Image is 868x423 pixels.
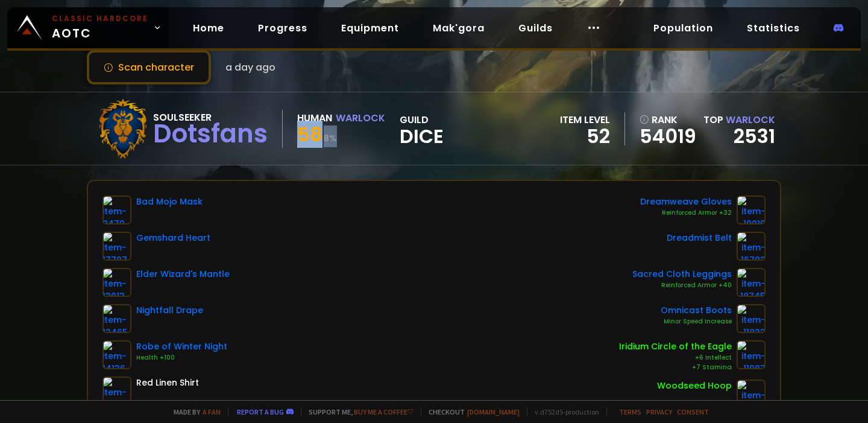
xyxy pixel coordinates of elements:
div: Nightfall Drape [136,304,203,317]
div: Minor Speed Increase [661,317,732,326]
span: Checkout [421,407,520,416]
div: item level [560,112,610,127]
div: Dreadmist Belt [667,232,732,244]
span: a day ago [225,60,275,75]
div: 52 [560,127,610,145]
a: Guilds [509,16,562,40]
div: +7 Stamina [619,363,732,372]
a: Terms [619,407,641,416]
a: Consent [677,407,709,416]
a: Equipment [332,16,409,40]
div: Reinforced Armor +32 [640,208,732,218]
a: Privacy [646,407,672,416]
img: item-11822 [737,304,766,333]
a: Report a bug [237,407,284,416]
div: Warlock [336,110,385,126]
a: Progress [248,16,317,40]
div: Omnicast Boots [661,304,732,317]
a: Buy me a coffee [354,407,414,416]
a: Classic HardcoreAOTC [7,7,169,48]
a: Statistics [737,16,810,40]
div: Elder Wizard's Mantle [136,268,230,281]
img: item-12465 [102,304,131,333]
div: Gemshard Heart [136,232,210,244]
button: Scan character [87,50,211,84]
div: Iridium Circle of the Eagle [619,340,732,353]
img: item-16702 [737,232,766,261]
img: item-18745 [737,268,766,297]
span: 58 [297,121,322,148]
div: Woodseed Hoop [657,380,732,392]
a: Population [644,16,723,40]
img: item-14136 [102,340,131,369]
img: item-9470 [102,196,131,224]
img: item-17768 [737,380,766,409]
a: a fan [203,407,221,416]
a: 54019 [640,127,696,145]
div: rank [640,112,696,127]
div: Robe of Winter Night [136,340,227,353]
span: Support me, [301,407,414,416]
img: item-13013 [102,268,131,297]
div: Top [703,112,775,127]
small: Classic Hardcore [52,13,148,24]
img: item-11987 [737,340,766,369]
span: Warlock [726,113,775,127]
div: Soulseeker [153,110,268,125]
div: Red Linen Shirt [136,377,199,389]
div: Bad Mojo Mask [136,196,203,208]
a: [DOMAIN_NAME] [467,407,520,416]
span: Dice [400,127,444,145]
div: Health +100 [136,353,227,363]
span: AOTC [52,13,148,42]
span: Made by [166,407,221,416]
a: Mak'gora [423,16,494,40]
a: Home [183,16,234,40]
div: Reinforced Armor +40 [632,281,732,290]
a: 2531 [734,122,775,150]
span: v. d752d5 - production [527,407,599,416]
img: item-2575 [102,377,131,406]
div: guild [400,112,444,145]
div: +6 Intellect [619,353,732,363]
div: Dreamweave Gloves [640,196,732,208]
img: item-10019 [737,196,766,224]
div: Sacred Cloth Leggings [632,268,732,281]
img: item-17707 [102,232,131,261]
div: Human [297,110,332,126]
small: 8 % [324,132,337,144]
div: Dotsfans [153,125,268,143]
